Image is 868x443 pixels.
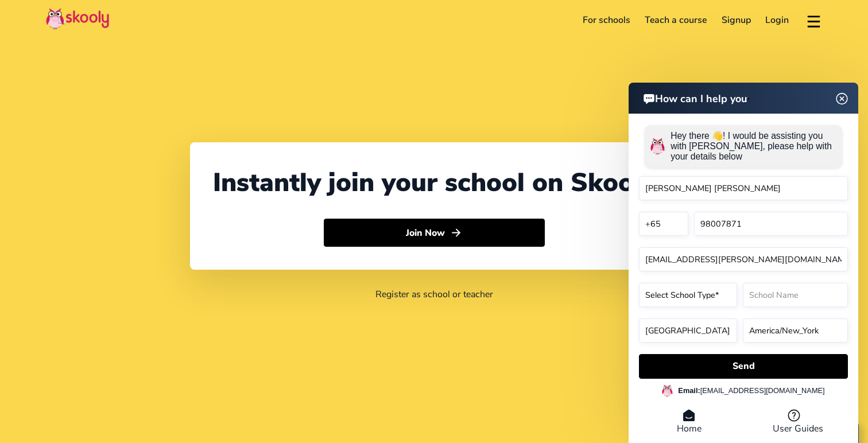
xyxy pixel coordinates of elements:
a: Teach a course [637,11,714,29]
a: Register as school or teacher [375,288,493,301]
img: Skooly [46,7,109,30]
a: For schools [575,11,638,29]
div: Instantly join your school on Skooly [213,165,655,200]
a: Login [758,11,797,29]
button: Join Nowarrow forward outline [324,219,545,247]
ion-icon: arrow forward outline [450,227,462,239]
button: menu outline [805,11,822,30]
a: Signup [714,11,758,29]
